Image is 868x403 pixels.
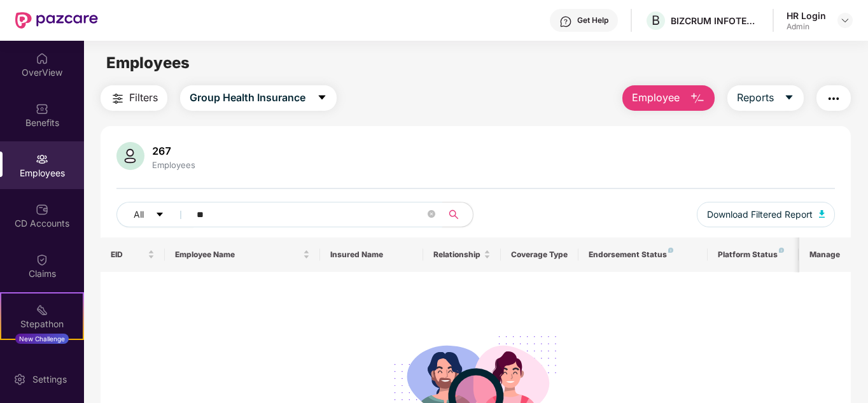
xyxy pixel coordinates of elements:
[819,210,825,218] img: svg+xml;base64,PHN2ZyB4bWxucz0iaHR0cDovL3d3dy53My5vcmcvMjAwMC9zdmciIHhtbG5zOnhsaW5rPSJodHRwOi8vd3...
[428,209,435,221] span: close-circle
[15,12,98,29] img: New Pazcare Logo
[697,202,836,227] button: Download Filtered Report
[501,237,578,272] th: Coverage Type
[317,92,327,104] span: caret-down
[589,250,697,260] div: Endorsement Status
[13,373,26,386] img: svg+xml;base64,PHN2ZyBpZD0iU2V0dGluZy0yMHgyMCIgeG1sbnM9Imh0dHA6Ly93d3cudzMub3JnLzIwMDAvc3ZnIiB3aW...
[671,15,760,27] div: BIZCRUM INFOTECH PRIVATE LIMITED
[718,250,788,260] div: Platform Status
[784,92,794,104] span: caret-down
[442,202,473,227] button: search
[101,237,165,272] th: EID
[36,253,48,266] img: svg+xml;base64,PHN2ZyBpZD0iQ2xhaW0iIHhtbG5zPSJodHRwOi8vd3d3LnczLm9yZy8yMDAwL3N2ZyIgd2lkdGg9IjIwIi...
[36,304,48,316] img: svg+xml;base64,PHN2ZyB4bWxucz0iaHR0cDovL3d3dy53My5vcmcvMjAwMC9zdmciIHdpZHRoPSIyMSIgaGVpZ2h0PSIyMC...
[36,103,48,115] img: svg+xml;base64,PHN2ZyBpZD0iQmVuZWZpdHMiIHhtbG5zPSJodHRwOi8vd3d3LnczLm9yZy8yMDAwL3N2ZyIgd2lkdGg9Ij...
[690,91,705,106] img: svg+xml;base64,PHN2ZyB4bWxucz0iaHR0cDovL3d3dy53My5vcmcvMjAwMC9zdmciIHhtbG5zOnhsaW5rPSJodHRwOi8vd3...
[787,10,826,22] div: HR Login
[155,210,164,220] span: caret-down
[116,142,144,170] img: svg+xml;base64,PHN2ZyB4bWxucz0iaHR0cDovL3d3dy53My5vcmcvMjAwMC9zdmciIHhtbG5zOnhsaW5rPSJodHRwOi8vd3...
[632,90,680,106] span: Employee
[111,250,146,260] span: EID
[1,318,83,330] div: Stepathon
[175,250,300,260] span: Employee Name
[190,90,305,106] span: Group Health Insurance
[29,373,71,386] div: Settings
[150,145,198,157] div: 267
[840,15,850,25] img: svg+xml;base64,PHN2ZyBpZD0iRHJvcGRvd24tMzJ4MzIiIHhtbG5zPSJodHRwOi8vd3d3LnczLm9yZy8yMDAwL3N2ZyIgd2...
[36,203,48,216] img: svg+xml;base64,PHN2ZyBpZD0iQ0RfQWNjb3VudHMiIGRhdGEtbmFtZT0iQ0QgQWNjb3VudHMiIHhtbG5zPSJodHRwOi8vd3...
[36,153,48,166] img: svg+xml;base64,PHN2ZyBpZD0iRW1wbG95ZWVzIiB4bWxucz0iaHR0cDovL3d3dy53My5vcmcvMjAwMC9zdmciIHdpZHRoPS...
[668,248,673,253] img: svg+xml;base64,PHN2ZyB4bWxucz0iaHR0cDovL3d3dy53My5vcmcvMjAwMC9zdmciIHdpZHRoPSI4IiBoZWlnaHQ9IjgiIH...
[101,85,167,111] button: Filters
[106,53,190,72] span: Employees
[737,90,774,106] span: Reports
[110,91,125,106] img: svg+xml;base64,PHN2ZyB4bWxucz0iaHR0cDovL3d3dy53My5vcmcvMjAwMC9zdmciIHdpZHRoPSIyNCIgaGVpZ2h0PSIyNC...
[799,237,851,272] th: Manage
[165,237,320,272] th: Employee Name
[320,237,424,272] th: Insured Name
[559,15,572,28] img: svg+xml;base64,PHN2ZyBpZD0iSGVscC0zMngzMiIgeG1sbnM9Imh0dHA6Ly93d3cudzMub3JnLzIwMDAvc3ZnIiB3aWR0aD...
[779,248,784,253] img: svg+xml;base64,PHN2ZyB4bWxucz0iaHR0cDovL3d3dy53My5vcmcvMjAwMC9zdmciIHdpZHRoPSI4IiBoZWlnaHQ9IjgiIH...
[423,237,501,272] th: Relationship
[150,160,198,170] div: Employees
[652,13,660,28] span: B
[707,208,813,222] span: Download Filtered Report
[727,85,804,111] button: Reportscaret-down
[428,210,435,218] span: close-circle
[577,15,608,25] div: Get Help
[134,208,144,222] span: All
[36,52,48,65] img: svg+xml;base64,PHN2ZyBpZD0iSG9tZSIgeG1sbnM9Imh0dHA6Ly93d3cudzMub3JnLzIwMDAvc3ZnIiB3aWR0aD0iMjAiIG...
[15,334,69,344] div: New Challenge
[442,209,466,220] span: search
[180,85,337,111] button: Group Health Insurancecaret-down
[36,354,48,367] img: svg+xml;base64,PHN2ZyBpZD0iRW5kb3JzZW1lbnRzIiB4bWxucz0iaHR0cDovL3d3dy53My5vcmcvMjAwMC9zdmciIHdpZH...
[116,202,194,227] button: Allcaret-down
[787,22,826,32] div: Admin
[622,85,715,111] button: Employee
[826,91,841,106] img: svg+xml;base64,PHN2ZyB4bWxucz0iaHR0cDovL3d3dy53My5vcmcvMjAwMC9zdmciIHdpZHRoPSIyNCIgaGVpZ2h0PSIyNC...
[129,90,158,106] span: Filters
[433,250,481,260] span: Relationship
